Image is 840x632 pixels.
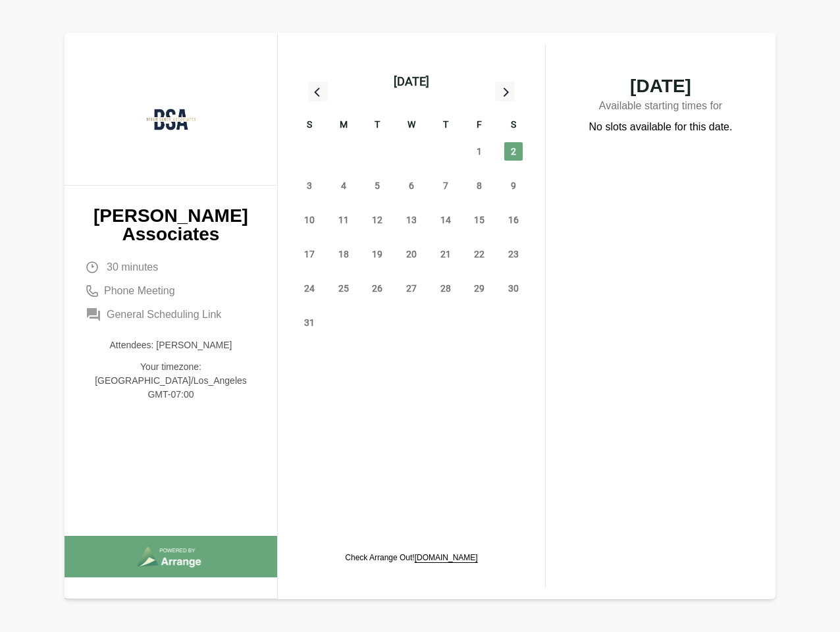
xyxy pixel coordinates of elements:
[504,279,523,298] span: Saturday, August 30, 2025
[334,211,353,229] span: Monday, August 11, 2025
[436,211,455,229] span: Thursday, August 14, 2025
[334,176,353,195] span: Monday, August 4, 2025
[496,117,531,134] div: S
[300,211,319,229] span: Sunday, August 10, 2025
[463,117,497,134] div: F
[345,552,477,563] p: Check Arrange Out!
[368,245,386,263] span: Tuesday, August 19, 2025
[107,307,221,323] span: General Scheduling Link
[334,245,353,263] span: Monday, August 18, 2025
[368,211,386,229] span: Tuesday, August 12, 2025
[368,176,386,195] span: Tuesday, August 5, 2025
[86,360,256,402] p: Your timezone: [GEOGRAPHIC_DATA]/Los_Angeles GMT-07:00
[368,279,386,298] span: Tuesday, August 26, 2025
[572,77,749,95] span: [DATE]
[436,279,455,298] span: Thursday, August 28, 2025
[402,245,421,263] span: Wednesday, August 20, 2025
[402,279,421,298] span: Wednesday, August 27, 2025
[394,117,429,134] div: W
[104,283,175,299] span: Phone Meeting
[334,279,353,298] span: Monday, August 25, 2025
[470,211,488,229] span: Friday, August 15, 2025
[504,245,523,263] span: Saturday, August 23, 2025
[589,119,733,135] p: No slots available for this date.
[327,117,361,134] div: M
[572,95,749,119] p: Available starting times for
[300,176,319,195] span: Sunday, August 3, 2025
[470,245,488,263] span: Friday, August 22, 2025
[107,259,158,275] span: 30 minutes
[360,117,394,134] div: T
[504,176,523,195] span: Saturday, August 9, 2025
[86,338,256,352] p: Attendees: [PERSON_NAME]
[470,142,488,161] span: Friday, August 1, 2025
[470,176,488,195] span: Friday, August 8, 2025
[504,211,523,229] span: Saturday, August 16, 2025
[504,142,523,161] span: Saturday, August 2, 2025
[470,279,488,298] span: Friday, August 29, 2025
[300,313,319,332] span: Sunday, August 31, 2025
[300,245,319,263] span: Sunday, August 17, 2025
[394,72,429,91] div: [DATE]
[300,279,319,298] span: Sunday, August 24, 2025
[436,245,455,263] span: Thursday, August 21, 2025
[436,176,455,195] span: Thursday, August 7, 2025
[402,211,421,229] span: Wednesday, August 13, 2025
[402,176,421,195] span: Wednesday, August 6, 2025
[86,207,256,244] p: [PERSON_NAME] Associates
[415,553,478,562] a: [DOMAIN_NAME]
[429,117,463,134] div: T
[292,117,327,134] div: S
